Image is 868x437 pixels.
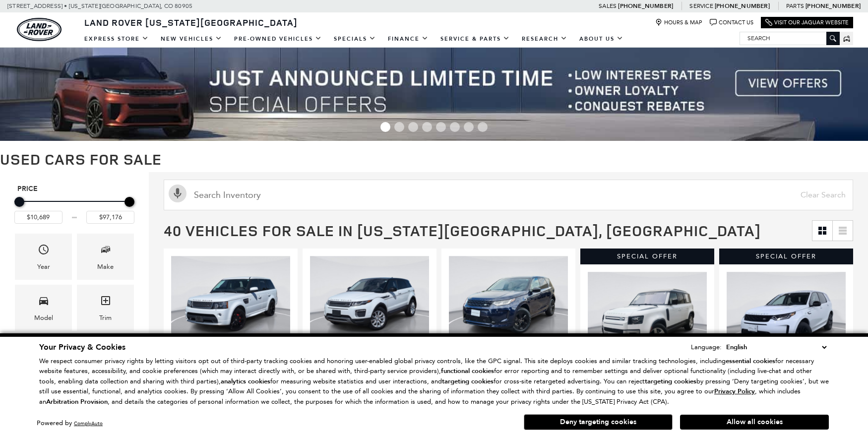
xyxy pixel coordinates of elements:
img: 2022 Land Rover Discovery Sport S R-Dynamic 1 [449,256,569,346]
strong: targeting cookies [645,377,696,386]
span: Make [100,241,112,261]
strong: targeting cookies [442,377,494,386]
div: Special Offer [719,249,853,264]
strong: analytics cookies [221,377,270,386]
select: Language Select [724,342,829,353]
span: Go to slide 8 [478,122,488,132]
span: Sales [599,2,617,9]
a: land-rover [17,18,62,41]
div: Powered by [37,420,103,427]
img: Land Rover [17,18,62,41]
nav: Main Navigation [78,30,629,48]
a: Pre-Owned Vehicles [228,30,328,48]
div: Make [97,261,114,272]
div: 1 / 2 [449,256,569,346]
div: Price [14,193,134,224]
a: Privacy Policy [714,387,755,395]
input: Minimum [14,211,62,224]
a: ComplyAuto [74,420,103,427]
u: Privacy Policy [714,387,755,396]
img: 2017 Land Rover Range Rover Evoque SE 1 [310,256,431,346]
div: Maximum Price [124,197,134,207]
span: Parts [786,2,804,9]
strong: functional cookies [441,367,494,375]
div: 1 / 2 [727,272,847,362]
div: Model [34,312,53,323]
a: Visit Our Jaguar Website [765,19,849,26]
input: Search [740,32,839,44]
p: We respect consumer privacy rights by letting visitors opt out of third-party tracking cookies an... [39,356,829,407]
div: 1 / 2 [310,256,431,346]
div: MakeMake [77,234,134,280]
button: Deny targeting cookies [524,414,673,430]
a: Contact Us [710,19,753,26]
a: New Vehicles [155,30,228,48]
input: Maximum [86,211,134,224]
span: Go to slide 5 [436,122,446,132]
img: 2024 Land Rover Discovery Sport S 1 [727,272,847,362]
a: [PHONE_NUMBER] [715,2,770,10]
a: [PHONE_NUMBER] [618,2,673,10]
span: 40 Vehicles for Sale in [US_STATE][GEOGRAPHIC_DATA], [GEOGRAPHIC_DATA] [164,220,761,241]
a: Research [516,30,573,48]
span: Land Rover [US_STATE][GEOGRAPHIC_DATA] [84,16,298,28]
span: Your Privacy & Cookies [39,342,125,353]
div: Trim [99,312,112,323]
svg: Click to toggle on voice search [169,185,186,202]
span: Go to slide 2 [394,122,404,132]
a: [PHONE_NUMBER] [806,2,861,10]
span: Go to slide 3 [408,122,418,132]
a: [STREET_ADDRESS] • [US_STATE][GEOGRAPHIC_DATA], CO 80905 [7,2,192,9]
span: Service [689,2,713,9]
span: Go to slide 1 [380,122,390,132]
a: Service & Parts [434,30,516,48]
img: 2020 Land Rover Defender 110 SE 1 [588,272,708,362]
a: About Us [573,30,629,48]
span: Go to slide 7 [464,122,474,132]
strong: Arbitration Provision [46,397,108,406]
div: 1 / 2 [588,272,708,362]
span: Model [38,292,50,312]
button: Allow all cookies [680,415,829,430]
a: EXPRESS STORE [78,30,155,48]
span: Year [38,241,50,261]
a: Specials [328,30,382,48]
div: Language: [691,344,722,350]
span: Trim [100,292,112,312]
strong: essential cookies [726,357,775,366]
a: Hours & Map [655,19,702,26]
div: ModelModel [15,285,72,331]
div: 1 / 2 [171,256,292,346]
div: Special Offer [580,249,714,264]
div: YearYear [15,234,72,280]
span: Go to slide 6 [450,122,460,132]
h5: Price [17,185,131,193]
a: Land Rover [US_STATE][GEOGRAPHIC_DATA] [78,16,304,28]
a: Finance [382,30,434,48]
input: Search Inventory [164,180,853,210]
img: 2013 Land Rover Range Rover Sport Supercharged 1 [171,256,292,346]
div: TrimTrim [77,285,134,331]
div: Minimum Price [14,197,24,207]
div: Year [37,261,50,272]
span: Go to slide 4 [422,122,432,132]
